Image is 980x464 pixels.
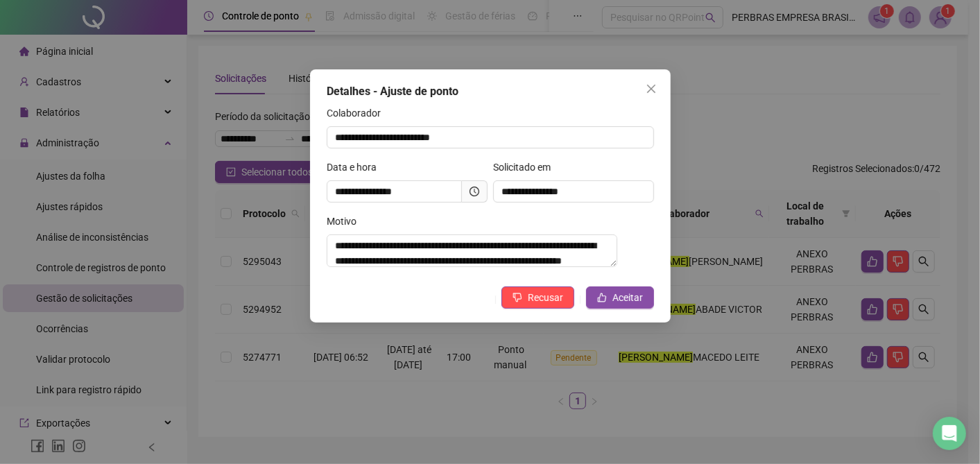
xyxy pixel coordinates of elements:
[612,290,643,305] span: Aceitar
[933,417,966,450] div: Open Intercom Messenger
[640,78,662,100] button: Close
[493,160,560,175] label: Solicitado em
[327,214,366,229] label: Motivo
[513,293,522,302] span: dislike
[528,290,563,305] span: Recusar
[470,187,479,196] span: clock-circle
[646,83,657,94] span: close
[327,160,386,175] label: Data e hora
[501,286,574,309] button: Recusar
[597,293,607,302] span: like
[586,286,654,309] button: Aceitar
[327,105,390,121] label: Colaborador
[327,83,654,100] div: Detalhes - Ajuste de ponto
